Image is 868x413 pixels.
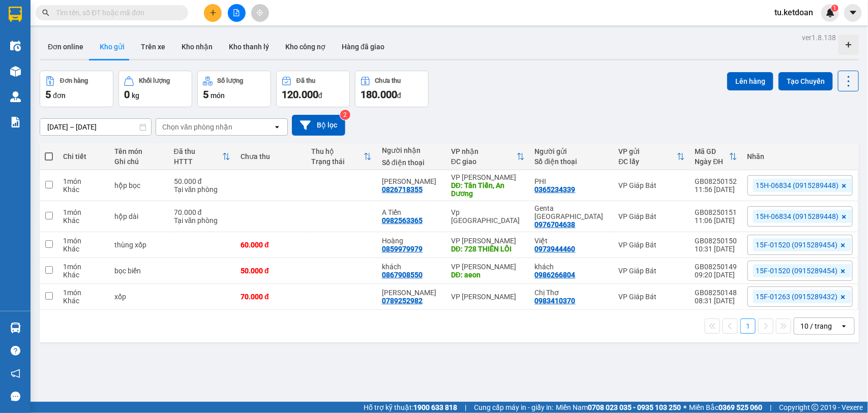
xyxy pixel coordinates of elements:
[695,185,737,194] div: 11:56 [DATE]
[382,297,423,305] div: 0789252982
[382,263,441,271] div: khách
[779,72,833,90] button: Tạo Chuyến
[63,185,104,194] div: Khác
[619,267,685,275] div: VP Giáp Bát
[5,33,27,69] img: logo
[228,4,246,22] button: file-add
[839,35,859,55] div: Tạo kho hàng mới
[695,237,737,245] div: GB08250150
[535,237,609,245] div: Việt
[56,7,176,18] input: Tìm tên, số ĐT hoặc mã đơn
[9,7,22,22] img: logo-vxr
[382,237,441,245] div: Hoàng
[63,237,104,245] div: 1 món
[63,271,104,279] div: Khác
[382,185,423,194] div: 0826718355
[535,185,576,194] div: 0365234339
[535,271,576,279] div: 0986266804
[118,71,192,107] button: Khối lượng0kg
[174,208,231,216] div: 70.000 đ
[690,143,742,170] th: Toggle SortBy
[740,319,756,334] button: 1
[535,177,609,185] div: PHI
[10,66,21,77] img: warehouse-icon
[451,271,525,279] div: DĐ: aeon
[197,71,271,107] button: Số lượng5món
[535,204,609,220] div: Genta Việt Nam
[251,4,269,22] button: aim
[474,402,553,413] span: Cung cấp máy in - giấy in:
[800,321,832,331] div: 10 / trang
[296,77,315,84] div: Đã thu
[619,181,685,189] div: VP Giáp Bát
[695,297,737,305] div: 08:31 [DATE]
[306,143,377,170] th: Toggle SortBy
[256,9,263,16] span: aim
[451,157,517,166] div: ĐC giao
[619,241,685,249] div: VP Giáp Bát
[619,293,685,301] div: VP Giáp Bát
[63,208,104,216] div: 1 món
[695,208,737,216] div: GB08250151
[451,293,525,301] div: VP [PERSON_NAME]
[114,241,164,249] div: thùng xốp
[318,91,322,100] span: đ
[588,403,681,411] strong: 0708 023 035 - 0935 103 250
[812,404,819,411] span: copyright
[241,293,301,301] div: 70.000 đ
[40,71,113,107] button: Đơn hàng5đơn
[695,216,737,225] div: 11:06 [DATE]
[756,240,838,249] span: 15F-01520 (0915289454)
[619,147,677,155] div: VP gửi
[364,402,457,413] span: Hỗ trợ kỹ thuật:
[451,147,517,155] div: VP nhận
[361,88,397,101] span: 180.000
[465,402,466,413] span: |
[382,208,441,216] div: A Tiến
[382,271,423,279] div: 0867908550
[695,147,729,155] div: Mã GD
[63,289,104,297] div: 1 món
[719,403,762,411] strong: 0369 525 060
[169,143,236,170] th: Toggle SortBy
[40,35,92,59] button: Đơn online
[311,147,364,155] div: Thu hộ
[292,115,345,136] button: Bộ lọc
[174,177,231,185] div: 50.000 đ
[42,9,49,16] span: search
[451,173,525,181] div: VP [PERSON_NAME]
[277,35,334,59] button: Kho công nợ
[63,152,104,161] div: Chi tiết
[451,245,525,253] div: DĐ: 728 THIÊN LÔI
[382,245,423,253] div: 0859979979
[311,157,364,166] div: Trạng thái
[63,216,104,225] div: Khác
[689,402,762,413] span: Miền Bắc
[695,289,737,297] div: GB08250148
[413,403,457,411] strong: 1900 633 818
[11,369,20,378] span: notification
[10,91,21,102] img: warehouse-icon
[174,147,223,155] div: Đã thu
[63,177,104,185] div: 1 món
[382,216,423,225] div: 0982563365
[770,402,771,413] span: |
[139,77,170,84] div: Khối lượng
[36,6,87,19] span: Kết Đoàn
[766,6,821,19] span: tu.ketdoan
[849,8,858,17] span: caret-down
[695,271,737,279] div: 09:20 [DATE]
[756,181,839,190] span: 15H-06834 (0915289448)
[833,5,836,12] span: 1
[535,245,576,253] div: 0973944460
[747,152,853,161] div: Nhãn
[619,212,685,220] div: VP Giáp Bát
[114,212,164,220] div: hộp dài
[114,147,164,155] div: Tên món
[10,41,21,51] img: warehouse-icon
[11,392,20,401] span: message
[173,35,221,59] button: Kho nhận
[63,263,104,271] div: 1 món
[241,241,301,249] div: 60.000 đ
[831,5,839,12] sup: 1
